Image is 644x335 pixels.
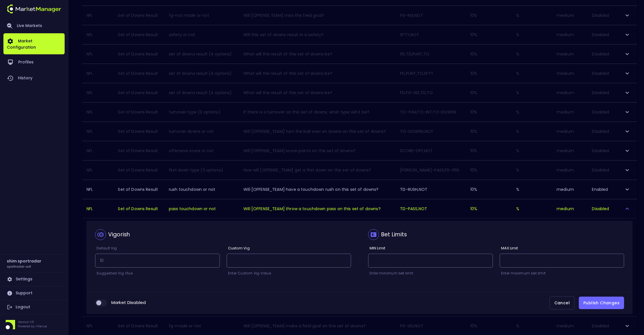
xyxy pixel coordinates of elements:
td: Set of Downs Result [113,199,164,218]
td: % [512,161,552,180]
span: Disabled [592,109,609,115]
a: Settings [3,272,65,286]
button: Publish Changes [579,297,624,309]
td: offensive score or not [164,141,239,160]
div: Version 1.31Powered by nVenue [3,320,65,329]
th: NFL [82,122,113,141]
th: NFL [82,161,113,180]
td: Set of Downs Result [113,25,164,44]
td: 10 % [466,6,512,25]
td: % [512,180,552,199]
button: expand row [622,69,632,78]
td: 10 % [466,180,512,199]
td: SCORE-OFF,NOT [395,141,466,160]
td: medium [552,25,587,44]
a: Live Markets [3,18,65,33]
td: Set of Downs Result [113,83,164,102]
span: Disabled [592,129,609,134]
td: Set of Downs Result [113,64,164,83]
span: Disabled [592,323,609,329]
span: Disabled [592,32,609,38]
th: NFL [82,6,113,25]
button: expand row [622,107,632,117]
td: Will [OFFENSE TEAM] miss the field goal? [239,6,395,25]
td: % [512,25,552,44]
td: SFTY,NOT [395,25,466,44]
td: medium [552,161,587,180]
span: Market Disabled [111,299,146,305]
button: expand row [622,11,632,20]
td: % [512,122,552,141]
th: NFL [82,103,113,122]
p: Suggested Vig Vlue [95,270,220,276]
span: Disabled [592,13,609,18]
td: If there is a turnover on this set of downs, what type will it be? [239,103,395,122]
label: Default Vig [95,246,117,251]
span: Disabled [592,148,609,154]
label: MAX Limit [500,246,518,251]
td: Will [OFFENSE_TEAM] turn the ball over on downs on this set of downs? [239,122,395,141]
th: NFL [82,25,113,44]
span: Disabled [592,167,609,173]
td: Will [OFFENSE_TEAM] score points on this set of downs? [239,141,395,160]
button: expand row [622,321,632,331]
td: set of downs result (4 options) [164,64,239,83]
div: Vigorish [108,231,130,238]
td: fg-not made or not [164,6,239,25]
div: Bet Limits [381,231,407,238]
td: % [512,6,552,25]
td: Set of Downs Result [113,141,164,160]
td: % [512,64,552,83]
p: Version 1.31 [18,320,47,324]
td: [PERSON_NAME]-PASS,FD-PEN [395,161,466,180]
td: Will this set of downs result in a safety? [239,25,395,44]
td: 10 % [466,103,512,122]
td: TO-FUM,TO-INT,TO-DOWNS [395,103,466,122]
h3: sportradar-uof [7,264,31,268]
td: medium [552,103,587,122]
td: % [512,103,552,122]
td: FD,FG-GD,TD,TO [395,83,466,102]
span: Disabled [592,71,609,76]
td: medium [552,83,587,102]
td: Set of Downs Result [113,180,164,199]
td: % [512,199,552,218]
span: Disabled [592,51,609,57]
td: medium [552,199,587,218]
button: expand row [622,146,632,156]
span: Enabled [592,187,608,192]
td: TD-PASS,NOT [395,199,466,218]
a: Market Configuration [3,33,65,54]
td: How will [OFFENSE_TEAM] get a first down on this set of downs? [239,161,395,180]
a: History [3,70,65,86]
a: Logout [3,300,65,314]
td: 10 % [466,161,512,180]
th: NFL [82,199,113,218]
h2: shim sportradar [7,258,41,264]
td: % [512,45,552,64]
td: What will the result of this set of downs be? [239,64,395,83]
td: TD-RUSH,NOT [395,180,466,199]
td: % [512,141,552,160]
td: medium [552,6,587,25]
td: 10 % [466,83,512,102]
td: Will [OFFENSE_TEAM] throw a touchdown pass on this set of downs? [239,199,395,218]
td: 10 % [466,199,512,218]
td: rush touchdown or not [164,180,239,199]
td: medium [552,180,587,199]
td: Set of Downs Result [113,161,164,180]
td: set of downs result (4 options) [164,45,239,64]
button: expand row [622,185,632,194]
button: Cancel [549,296,575,310]
p: Enter maximum bet limit [500,270,624,276]
td: set of downs result (4 options) [164,83,239,102]
a: Profiles [3,54,65,70]
th: NFL [82,45,113,64]
td: Set of Downs Result [113,103,164,122]
td: FD,PUNT,TO,SFTY [395,64,466,83]
th: NFL [82,141,113,160]
td: turnover type (3 options) [164,103,239,122]
button: expand row [622,127,632,136]
label: Custom Vig [227,246,250,251]
a: Support [3,286,65,300]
